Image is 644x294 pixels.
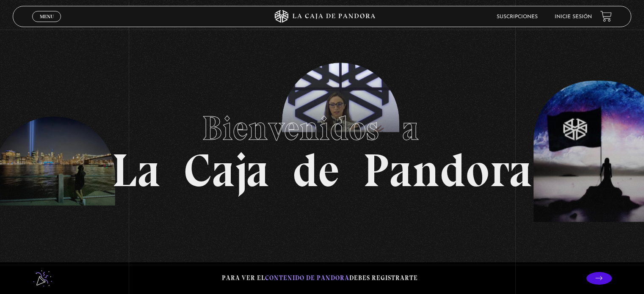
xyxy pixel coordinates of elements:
[202,108,442,148] span: Bienvenidos a
[555,14,592,19] a: Inicie sesión
[497,14,538,19] a: Suscripciones
[265,274,349,282] span: contenido de Pandora
[222,272,418,284] p: Para ver el debes registrarte
[112,101,532,194] h1: La Caja de Pandora
[37,21,57,27] span: Cerrar
[40,14,54,19] span: Menu
[600,11,612,22] a: View your shopping cart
